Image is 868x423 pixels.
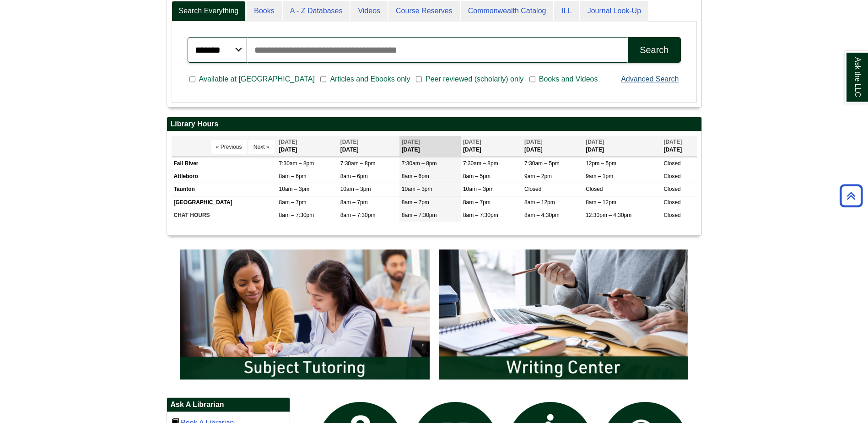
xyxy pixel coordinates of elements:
[586,173,613,179] span: 9am – 1pm
[586,199,616,206] span: 8am – 12pm
[580,1,648,22] a: Journal Look-Up
[248,140,275,154] button: Next »
[640,45,669,55] div: Search
[402,199,429,206] span: 8am – 7pm
[283,1,350,22] a: A - Z Databases
[402,139,420,145] span: [DATE]
[463,212,498,218] span: 8am – 7:30pm
[340,199,368,206] span: 8am – 7pm
[279,212,314,218] span: 8am – 7:30pm
[402,160,437,167] span: 7:30am – 8pm
[279,173,307,179] span: 8am – 6pm
[402,212,437,218] span: 8am – 7:30pm
[461,1,554,22] a: Commonwealth Catalog
[279,186,310,192] span: 10am – 3pm
[340,186,371,192] span: 10am – 3pm
[663,139,682,145] span: [DATE]
[402,173,429,179] span: 8am – 6pm
[661,136,696,157] th: [DATE]
[326,74,414,85] span: Articles and Ebooks only
[338,136,399,157] th: [DATE]
[211,140,247,154] button: « Previous
[279,160,314,167] span: 7:30am – 8pm
[340,160,376,167] span: 7:30am – 8pm
[663,212,680,218] span: Closed
[461,136,522,157] th: [DATE]
[277,136,338,157] th: [DATE]
[247,1,281,22] a: Books
[586,139,604,145] span: [DATE]
[463,173,491,179] span: 8am – 5pm
[195,74,318,85] span: Available at [GEOGRAPHIC_DATA]
[586,160,616,167] span: 12pm – 5pm
[172,209,277,222] td: CHAT HOURS
[583,136,661,157] th: [DATE]
[524,160,560,167] span: 7:30am – 5pm
[172,196,277,209] td: [GEOGRAPHIC_DATA]
[663,199,680,206] span: Closed
[524,212,560,218] span: 8am – 4:30pm
[422,74,527,85] span: Peer reviewed (scholarly) only
[463,186,494,192] span: 10am – 3pm
[663,160,680,167] span: Closed
[628,37,680,63] button: Search
[388,1,460,22] a: Course Reserves
[586,212,631,218] span: 12:30pm – 4:30pm
[836,190,866,202] a: Back to Top
[434,245,693,384] img: Writing Center Information
[399,136,461,157] th: [DATE]
[463,199,491,206] span: 8am – 7pm
[172,170,277,183] td: Attleboro
[340,139,359,145] span: [DATE]
[167,398,290,412] h2: Ask A Librarian
[350,1,388,22] a: Videos
[524,186,541,192] span: Closed
[172,1,246,22] a: Search Everything
[463,139,481,145] span: [DATE]
[176,245,434,384] img: Subject Tutoring Information
[586,186,603,192] span: Closed
[524,199,555,206] span: 8am – 12pm
[402,186,432,192] span: 10am – 3pm
[663,173,680,179] span: Closed
[340,173,368,179] span: 8am – 6pm
[416,75,422,83] input: Peer reviewed (scholarly) only
[172,183,277,196] td: Taunton
[554,1,579,22] a: ILL
[189,75,195,83] input: Available at [GEOGRAPHIC_DATA]
[524,173,552,179] span: 9am – 2pm
[172,157,277,170] td: Fall River
[167,117,701,131] h2: Library Hours
[463,160,498,167] span: 7:30am – 8pm
[663,186,680,192] span: Closed
[320,75,326,83] input: Articles and Ebooks only
[524,139,543,145] span: [DATE]
[279,199,307,206] span: 8am – 7pm
[340,212,376,218] span: 8am – 7:30pm
[279,139,297,145] span: [DATE]
[529,75,535,83] input: Books and Videos
[621,75,679,83] a: Advanced Search
[535,74,602,85] span: Books and Videos
[522,136,583,157] th: [DATE]
[176,245,693,388] div: slideshow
